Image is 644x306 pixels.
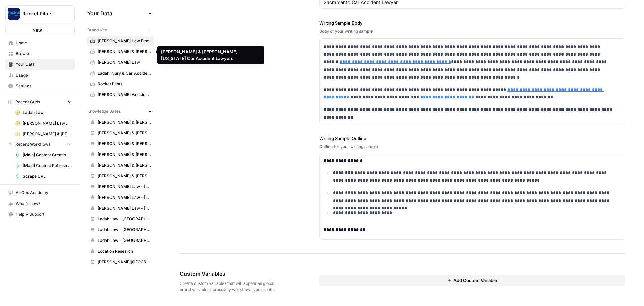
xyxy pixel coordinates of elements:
a: [PERSON_NAME] & [PERSON_NAME] [US_STATE] Car Accident Lawyers [87,46,154,57]
a: [PERSON_NAME] Law Firm [87,36,154,46]
span: Your Data [87,9,146,17]
a: Usage [5,70,75,81]
div: Outline for your writing sample [319,144,625,150]
span: [PERSON_NAME] & [PERSON_NAME] [98,162,151,168]
a: Location Research [87,246,154,257]
a: [PERSON_NAME] & [PERSON_NAME] [87,160,154,171]
label: Writing Sample Outline [319,135,625,142]
div: [PERSON_NAME] & [PERSON_NAME] [US_STATE] Car Accident Lawyers [161,48,260,62]
span: [PERSON_NAME] & [PERSON_NAME] - Florissant [98,119,151,125]
a: [PERSON_NAME] & [PERSON_NAME] - Florissant [87,117,154,128]
a: Your Data [5,59,75,70]
span: Ladah Law - [GEOGRAPHIC_DATA] [98,227,151,233]
span: [PERSON_NAME] & [PERSON_NAME] [US_STATE] Car Accident Lawyers [98,49,151,55]
a: Rocket Pilots [87,79,154,89]
a: Ladah Law [12,107,75,118]
span: Settings [16,83,72,89]
a: [PERSON_NAME] Law [87,57,154,68]
span: [PERSON_NAME] Law [98,59,151,65]
span: Ladah Law [23,110,72,116]
span: Location Research [98,248,151,254]
span: Usage [16,72,72,78]
span: [Main] Content Creation Article [23,152,72,158]
span: Create custom variables that will appear as global brand variables across any workflows you create. [180,280,282,293]
a: AirOps Academy [5,187,75,198]
span: Help + Support [16,211,72,217]
span: [PERSON_NAME] Law - [GEOGRAPHIC_DATA] [98,205,151,211]
a: Home [5,38,75,48]
button: Recent Grids [5,97,75,107]
button: Recent Workflows [5,139,75,149]
a: Settings [5,81,75,91]
a: Scrape URL [12,171,75,182]
a: Ladah Injury & Car Accident Lawyers [GEOGRAPHIC_DATA] [87,68,154,79]
button: What's new? [5,198,75,209]
span: [PERSON_NAME] Law - [GEOGRAPHIC_DATA] [98,184,151,190]
a: Ladah Law - [GEOGRAPHIC_DATA] [87,224,154,235]
a: Ladah Law - [GEOGRAPHIC_DATA] [87,214,154,224]
a: Ladah Law - [GEOGRAPHIC_DATA] [87,235,154,246]
span: [PERSON_NAME] & [PERSON_NAME] - JC [98,141,151,147]
div: What's new? [6,199,74,209]
a: [PERSON_NAME] & [PERSON_NAME] - JC [87,138,154,149]
span: Rocket Pilots [98,81,151,87]
span: [PERSON_NAME] & [PERSON_NAME] - Independence [98,130,151,136]
img: Rocket Pilots Logo [8,8,20,20]
span: Rocket Pilots [22,10,63,17]
span: Recent Grids [15,99,40,105]
span: Browse [16,51,72,57]
span: Home [16,40,72,46]
span: [PERSON_NAME] Law Firm [98,38,151,44]
span: [PERSON_NAME] Law - [GEOGRAPHIC_DATA] [98,194,151,201]
span: Custom Variables [180,270,282,278]
span: [PERSON_NAME] Law Personal Injury & Car Accident Lawyers [23,120,72,126]
a: Browse [5,48,75,59]
span: Ladah Injury & Car Accident Lawyers [GEOGRAPHIC_DATA] [98,70,151,76]
span: Brand Kits [87,27,107,33]
a: [PERSON_NAME] Accident Attorneys [87,89,154,100]
div: Body of your writing sample [319,28,625,34]
span: [PERSON_NAME] Accident Attorneys [98,92,151,98]
span: Add Custom Variable [453,277,497,284]
label: Writing Sample Body [319,19,625,26]
span: [PERSON_NAME][GEOGRAPHIC_DATA] [98,259,151,265]
a: [PERSON_NAME] & [PERSON_NAME] [US_STATE] Car Accident Lawyers [12,129,75,139]
span: [Main] Content Refresh Article [23,163,72,169]
span: Your Data [16,61,72,68]
a: [PERSON_NAME] Law - [GEOGRAPHIC_DATA] [87,192,154,203]
span: Ladah Law - [GEOGRAPHIC_DATA] [98,216,151,222]
a: [PERSON_NAME] & [PERSON_NAME] - [GEOGRAPHIC_DATA][PERSON_NAME] [87,171,154,181]
a: [PERSON_NAME] & [PERSON_NAME] - [US_STATE] [87,149,154,160]
span: Knowledge Bases [87,108,121,114]
span: [PERSON_NAME] & [PERSON_NAME] [US_STATE] Car Accident Lawyers [23,131,72,137]
a: [Main] Content Refresh Article [12,160,75,171]
a: [PERSON_NAME] Law Personal Injury & Car Accident Lawyers [12,118,75,129]
a: [PERSON_NAME][GEOGRAPHIC_DATA] [87,257,154,267]
a: [Main] Content Creation Article [12,149,75,160]
a: [PERSON_NAME] Law - [GEOGRAPHIC_DATA] [87,203,154,214]
button: Workspace: Rocket Pilots [5,5,75,22]
span: AirOps Academy [16,190,72,196]
span: Recent Workflows [15,141,50,147]
button: Add Custom Variable [319,275,625,286]
span: Ladah Law - [GEOGRAPHIC_DATA] [98,237,151,244]
button: Help + Support [5,209,75,220]
span: [PERSON_NAME] & [PERSON_NAME] - [GEOGRAPHIC_DATA][PERSON_NAME] [98,173,151,179]
a: [PERSON_NAME] Law - [GEOGRAPHIC_DATA] [87,181,154,192]
span: [PERSON_NAME] & [PERSON_NAME] - [US_STATE] [98,151,151,158]
a: [PERSON_NAME] & [PERSON_NAME] - Independence [87,128,154,138]
span: Scrape URL [23,173,72,179]
button: New [5,25,75,35]
span: New [32,27,42,33]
